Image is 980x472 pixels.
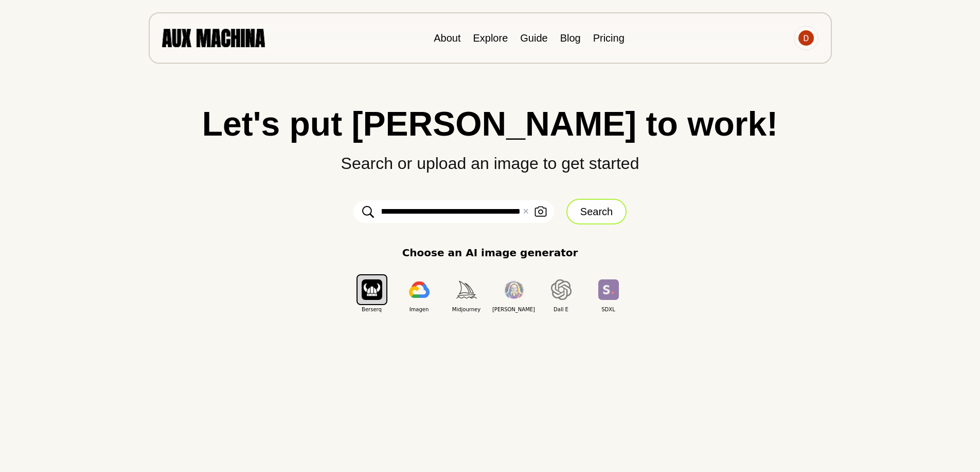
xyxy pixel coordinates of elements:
a: Pricing [593,32,625,44]
img: Imagen [409,281,430,298]
span: Berserq [348,306,396,313]
img: Avatar [798,30,814,46]
a: About [434,32,460,44]
p: Choose an AI image generator [402,245,578,260]
img: Leonardo [504,280,524,299]
img: Midjourney [456,281,477,298]
span: Imagen [396,306,443,313]
button: ✕ [522,205,529,218]
span: Dall E [538,306,585,313]
a: Explore [473,32,508,44]
a: Blog [560,32,581,44]
span: Midjourney [443,306,490,313]
img: SDXL [598,279,619,299]
img: Dall E [551,279,572,300]
button: Search [566,199,627,224]
a: Guide [520,32,547,44]
span: SDXL [585,306,632,313]
p: Search or upload an image to get started [21,141,959,176]
h1: Let's put [PERSON_NAME] to work! [21,107,959,141]
img: Berserq [362,279,382,299]
img: AUX MACHINA [162,29,265,47]
span: [PERSON_NAME] [490,306,538,313]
